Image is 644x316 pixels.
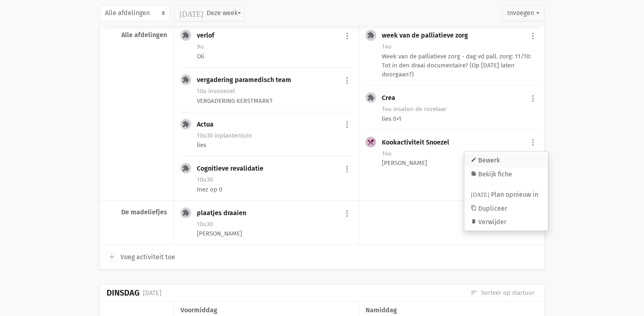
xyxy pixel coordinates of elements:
[470,289,478,296] i: sort
[143,288,161,298] div: [DATE]
[382,138,456,147] div: Kookactiviteit Snoezel
[197,229,352,238] div: [PERSON_NAME]
[107,31,167,39] div: Alle afdelingen
[197,209,253,217] div: plaatjes draaien
[382,158,537,167] div: [PERSON_NAME]
[471,191,489,197] i: [DATE]
[365,305,537,316] div: namiddag
[382,150,392,157] span: 14u
[471,205,477,210] i: content_copy
[464,215,548,229] a: Verwijder
[197,176,213,183] span: 10u30
[107,251,175,262] a: add Voeg activiteit toe
[182,209,189,216] i: extension
[197,31,221,40] div: verlof
[464,154,548,167] a: Bewerk
[180,9,203,17] i: [DATE]
[502,5,544,21] button: Invoegen
[197,220,213,228] span: 10u30
[197,140,352,149] div: lies
[393,105,447,113] span: salon de rozelaar
[382,43,392,50] span: 14u
[182,76,189,83] i: extension
[382,114,537,123] div: lies 0+1
[174,5,245,21] button: Deze week
[214,132,220,139] span: in
[470,288,535,297] a: Sorteer op startuur
[180,305,352,316] div: voormiddag
[108,253,116,260] i: add
[393,105,399,113] span: in
[382,31,475,40] div: week van de palliatieve zorg
[464,188,548,202] a: Plan opnieuw in
[471,157,477,162] i: edit
[464,167,548,181] a: Bekijk fiche
[208,87,214,95] span: in
[208,87,235,95] span: snoezel
[120,252,175,263] span: Voeg activiteit toe
[197,43,204,50] span: 9u
[382,94,402,102] div: Crea
[197,165,270,173] div: Cognitieve revalidatie
[197,185,352,194] div: Inez op 0
[471,170,477,176] i: summarize
[382,105,392,113] span: 14u
[382,52,537,79] div: Week van de palliatieve zorg - dag vd pall. zorg: 11/10: Tot in den draai documentaire? (Op [DATE...
[367,94,374,101] i: extension
[182,165,189,172] i: extension
[367,138,374,146] i: local_dining
[197,76,298,84] div: vergadering paramedisch team
[182,120,189,128] i: extension
[464,201,548,215] a: Dupliceer
[367,31,374,39] i: extension
[471,218,477,224] i: delete
[197,87,207,95] span: 10u
[197,132,213,139] span: 10u30
[107,208,167,216] div: De madeliefjes
[107,288,140,298] div: Dinsdag
[214,132,252,139] span: plantentuin
[197,52,352,61] div: Oli
[182,31,189,39] i: extension
[197,120,220,129] div: Actua
[197,96,352,105] div: VERGADERING KERSTMARKT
